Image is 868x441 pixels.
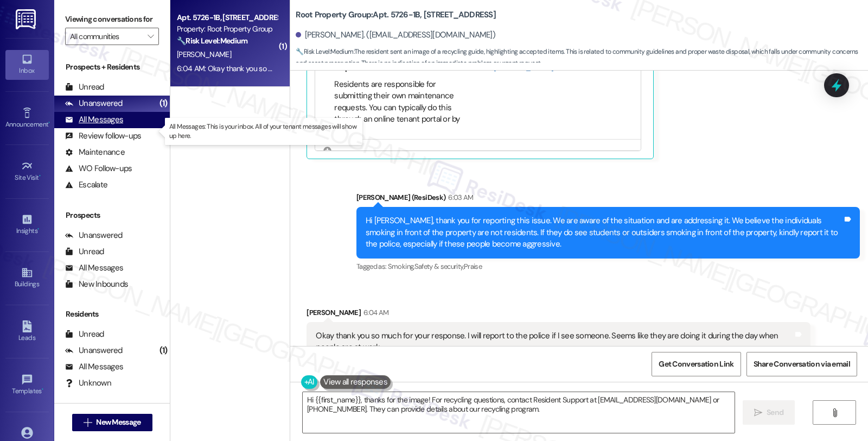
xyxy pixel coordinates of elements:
[356,192,860,207] div: [PERSON_NAME] (ResiDesk)
[65,163,132,174] div: WO Follow-ups
[65,262,123,274] div: All Messages
[177,12,277,23] div: Apt. 5726-1B, [STREET_ADDRESS]
[65,179,107,191] div: Escalate
[5,50,49,79] a: Inbox
[177,49,231,59] span: [PERSON_NAME]
[5,157,49,186] a: Site Visit •
[72,414,152,431] button: New Message
[65,377,111,389] div: Unknown
[84,418,92,427] i: 
[65,329,104,340] div: Unread
[16,9,38,29] img: ResiDesk Logo
[65,361,123,373] div: All Messages
[494,50,611,72] a: [URL][DOMAIN_NAME]…
[296,47,353,56] strong: 🔧 Risk Level: Medium
[65,81,104,93] div: Unread
[316,330,793,354] div: Okay thank you so much for your response. I will report to the police if I see someone. Seems lik...
[65,279,128,290] div: New Inbounds
[652,352,741,376] button: Get Conversation Link
[177,64,692,73] div: 6:04 AM: Okay thank you so much for your response. I will report to the police if I see someone. ...
[65,98,123,109] div: Unanswered
[464,262,482,271] span: Praise
[307,307,810,322] div: [PERSON_NAME]
[414,262,464,271] span: Safety & security ,
[767,407,783,418] span: Send
[157,95,170,112] div: (1)
[37,225,39,233] span: •
[743,400,795,425] button: Send
[70,28,142,45] input: All communities
[65,230,123,241] div: Unanswered
[177,36,247,46] strong: 🔧 Risk Level: Medium
[445,192,473,203] div: 6:03 AM
[42,386,43,393] span: •
[65,147,125,158] div: Maintenance
[65,11,159,28] label: Viewing conversations for
[177,23,277,35] div: Property: Root Property Group
[356,259,860,274] div: Tagged as:
[296,29,495,41] div: [PERSON_NAME]. ([EMAIL_ADDRESS][DOMAIN_NAME])
[388,262,414,271] span: Smoking ,
[296,46,868,70] span: : The resident sent an image of a recycling guide, highlighting accepted items. This is related t...
[361,307,388,318] div: 6:04 AM
[54,308,170,320] div: Residents
[65,246,104,257] div: Unread
[39,172,41,180] span: •
[48,119,50,127] span: •
[148,32,154,41] i: 
[157,342,170,359] div: (1)
[96,417,141,428] span: New Message
[831,408,839,417] i: 
[746,352,857,376] button: Share Conversation via email
[65,114,123,125] div: All Messages
[5,317,49,346] a: Leads
[754,358,850,370] span: Share Conversation via email
[5,210,49,240] a: Insights •
[366,215,843,250] div: Hi [PERSON_NAME], thank you for reporting this issue. We are aware of the situation and are addre...
[65,345,123,356] div: Unanswered
[54,210,170,221] div: Prospects
[659,358,733,370] span: Get Conversation Link
[296,9,496,21] b: Root Property Group: Apt. 5726-1B, [STREET_ADDRESS]
[65,130,141,142] div: Review follow-ups
[5,263,49,293] a: Buildings
[54,61,170,73] div: Prospects + Residents
[169,122,358,141] p: All Messages: This is your inbox. All of your tenant messages will show up here.
[754,408,762,417] i: 
[334,79,463,149] li: Residents are responsible for submitting their own maintenance requests. You can typically do thi...
[303,392,735,433] textarea: Hi {{first_name}}, thanks for the image! For recycling questions, contact Resident Support at [EM...
[5,370,49,400] a: Templates •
